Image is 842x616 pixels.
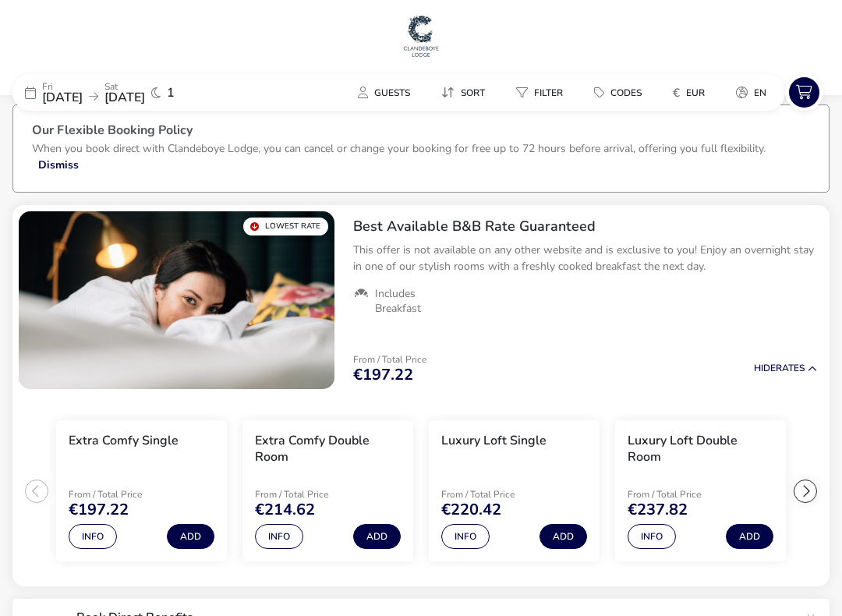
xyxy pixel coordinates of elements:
[441,433,547,449] h3: Luxury Loft Single
[660,81,717,104] button: €EUR
[255,433,401,466] h3: Extra Comfy Double Room
[69,524,117,549] button: Info
[628,502,688,518] span: €237.82
[353,355,426,364] p: From / Total Price
[421,414,607,568] swiper-slide: 3 / 6
[38,157,79,173] button: Dismiss
[628,490,761,499] p: From / Total Price
[429,81,497,104] button: Sort
[255,490,388,499] p: From / Total Price
[345,81,423,104] button: Guests
[104,82,145,91] p: Sat
[243,218,328,235] div: Lowest Rate
[461,87,485,99] span: Sort
[726,524,773,549] button: Add
[504,81,582,104] naf-pibe-menu-bar-item: Filter
[607,414,794,568] swiper-slide: 4 / 6
[628,524,676,549] button: Info
[167,524,214,549] button: Add
[69,433,179,449] h3: Extra Comfy Single
[235,414,421,568] swiper-slide: 2 / 6
[441,524,490,549] button: Info
[69,490,202,499] p: From / Total Price
[255,502,315,518] span: €214.62
[402,12,440,59] img: Main Website
[42,82,83,91] p: Fri
[723,81,785,104] naf-pibe-menu-bar-item: en
[754,362,776,374] span: Hide
[660,81,723,104] naf-pibe-menu-bar-item: €EUR
[353,524,401,549] button: Add
[610,87,642,99] span: Codes
[167,87,175,99] span: 1
[441,490,575,499] p: From / Total Price
[104,89,145,106] span: [DATE]
[504,81,575,104] button: Filter
[754,87,766,99] span: en
[345,81,429,104] naf-pibe-menu-bar-item: Guests
[441,502,501,518] span: €220.42
[353,367,413,383] span: €197.22
[534,87,563,99] span: Filter
[582,81,654,104] button: Codes
[754,363,817,373] button: HideRates
[32,141,766,156] p: When you book direct with Clandeboye Lodge, you can cancel or change your booking for free up to ...
[19,211,334,389] swiper-slide: 1 / 1
[32,124,810,140] h3: Our Flexible Booking Policy
[42,89,83,106] span: [DATE]
[673,85,680,101] i: €
[582,81,660,104] naf-pibe-menu-bar-item: Codes
[12,74,246,111] div: Fri[DATE]Sat[DATE]1
[374,87,410,99] span: Guests
[429,81,504,104] naf-pibe-menu-bar-item: Sort
[48,414,235,568] swiper-slide: 1 / 6
[255,524,303,549] button: Info
[628,433,773,466] h3: Luxury Loft Double Room
[375,287,457,315] span: Includes Breakfast
[540,524,587,549] button: Add
[353,242,817,274] p: This offer is not available on any other website and is exclusive to you! Enjoy an overnight stay...
[353,218,817,235] h2: Best Available B&B Rate Guaranteed
[723,81,779,104] button: en
[341,205,830,328] div: Best Available B&B Rate GuaranteedThis offer is not available on any other website and is exclusi...
[69,502,129,518] span: €197.22
[686,87,705,99] span: EUR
